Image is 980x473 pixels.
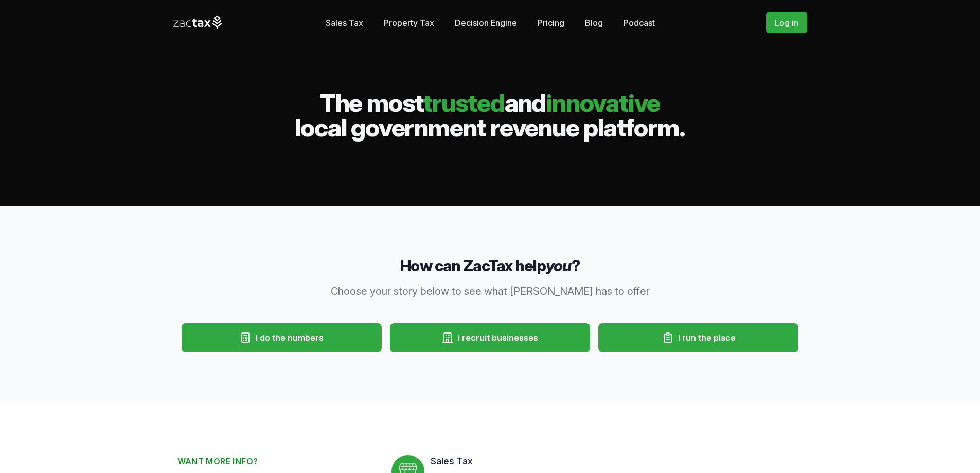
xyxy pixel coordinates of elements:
[678,331,736,344] span: I run the place
[177,455,375,467] h2: Want more info?
[598,323,798,352] button: I run the place
[458,331,538,344] span: I recruit businesses
[256,331,324,344] span: I do the numbers
[293,284,688,299] p: Choose your story below to see what [PERSON_NAME] has to offer
[431,455,803,467] dt: Sales Tax
[538,12,564,33] a: Pricing
[455,12,517,33] a: Decision Engine
[546,256,572,275] em: you
[177,255,803,276] h3: How can ZacTax help ?
[173,91,807,140] h2: The most and local government revenue platform.
[766,12,807,33] a: Log in
[546,87,660,118] span: innovative
[623,12,655,33] a: Podcast
[390,323,590,352] button: I recruit businesses
[585,12,603,33] a: Blog
[423,87,505,118] span: trusted
[182,323,382,352] button: I do the numbers
[326,12,363,33] a: Sales Tax
[384,12,434,33] a: Property Tax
